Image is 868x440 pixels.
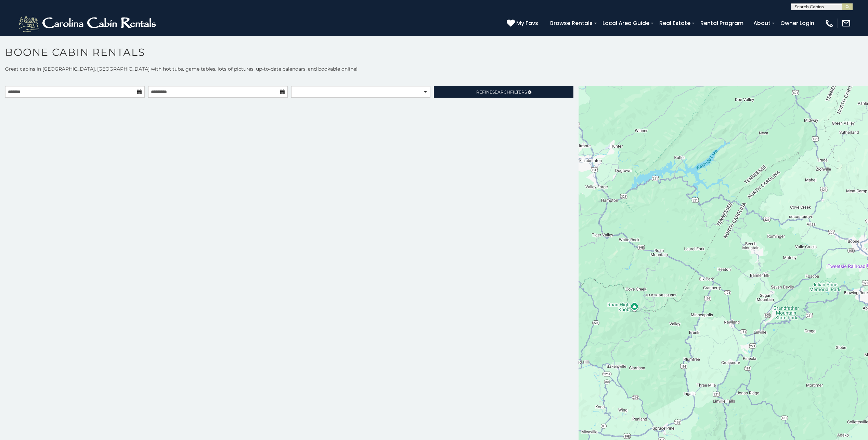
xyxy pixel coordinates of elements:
[516,19,538,27] span: My Favs
[476,89,527,95] span: Refine Filters
[656,17,694,29] a: Real Estate
[492,89,510,95] span: Search
[841,19,851,28] img: mail-regular-white.png
[750,17,774,29] a: About
[547,17,596,29] a: Browse Rentals
[17,13,159,34] img: White-1-2.png
[434,86,573,98] a: RefineSearchFilters
[825,19,834,28] img: phone-regular-white.png
[507,19,540,28] a: My Favs
[697,17,747,29] a: Rental Program
[777,17,818,29] a: Owner Login
[599,17,653,29] a: Local Area Guide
